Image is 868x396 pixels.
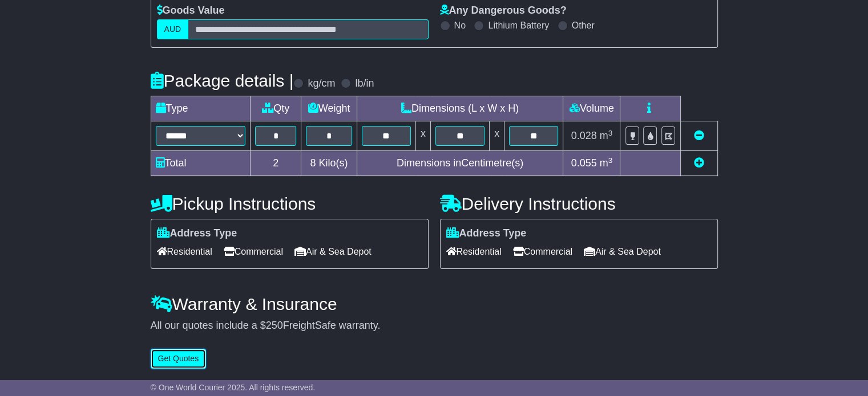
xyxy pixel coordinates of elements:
label: AUD [157,19,189,39]
label: Address Type [157,227,237,240]
a: Remove this item [694,130,704,141]
span: © One World Courier 2025. All rights reserved. [151,383,316,392]
label: Other [572,20,595,31]
span: 8 [310,157,316,169]
td: Volume [563,96,620,121]
label: lb/in [355,77,374,90]
span: 0.028 [571,130,597,141]
h4: Pickup Instructions [151,194,429,213]
span: Residential [446,243,502,260]
td: x [490,121,504,151]
label: Goods Value [157,5,225,17]
label: No [454,20,466,31]
span: Commercial [513,243,572,260]
span: 0.055 [571,157,597,169]
span: m [600,157,613,169]
div: All our quotes include a $ FreightSafe warranty. [151,320,718,332]
h4: Warranty & Insurance [151,295,718,313]
td: Type [151,96,251,121]
td: x [415,121,430,151]
td: Dimensions (L x W x H) [357,96,563,121]
span: Air & Sea Depot [294,243,372,260]
td: Dimensions in Centimetre(s) [357,151,563,176]
span: 250 [266,320,283,331]
label: Address Type [446,227,527,240]
h4: Package details | [151,71,294,90]
td: Kilo(s) [301,151,357,176]
td: Weight [301,96,357,121]
label: Any Dangerous Goods? [440,5,567,17]
sup: 3 [608,129,613,137]
button: Get Quotes [151,349,207,369]
span: Air & Sea Depot [584,243,661,260]
span: Residential [157,243,212,260]
label: Lithium Battery [488,20,549,31]
td: Qty [251,96,301,121]
a: Add new item [694,157,704,169]
span: m [600,130,613,141]
td: 2 [251,151,301,176]
span: Commercial [224,243,283,260]
h4: Delivery Instructions [440,194,718,213]
label: kg/cm [308,77,335,90]
td: Total [151,151,251,176]
sup: 3 [608,156,613,165]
